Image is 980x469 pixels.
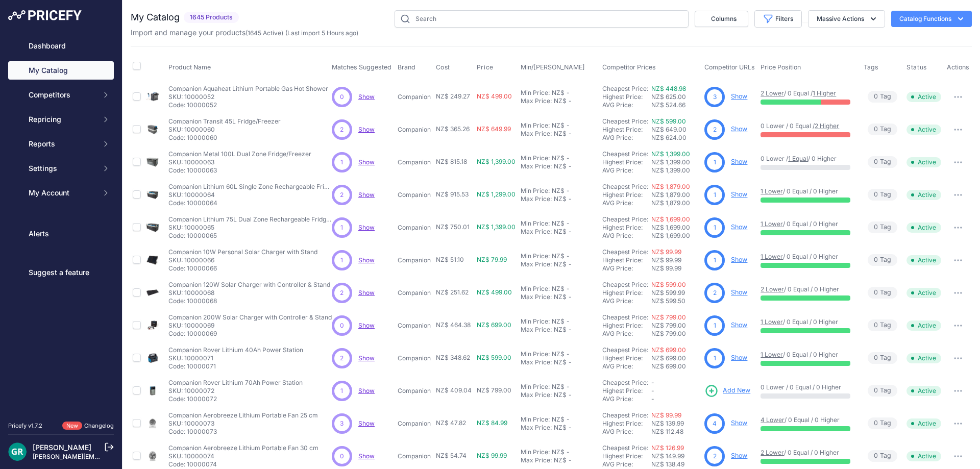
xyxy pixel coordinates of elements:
a: Dashboard [8,37,114,55]
button: Price [477,63,496,71]
span: 1 [714,158,716,167]
a: 1 Lower [761,253,783,260]
span: 1 [340,158,343,167]
div: NZ$ [554,97,567,105]
p: SKU: 10000052 [168,93,328,101]
span: Reports [29,139,95,149]
a: Cheapest Price: [602,281,648,288]
a: 1 Lower [761,220,783,228]
a: Show [731,419,747,427]
a: Show [358,158,375,166]
a: [PERSON_NAME][EMAIL_ADDRESS][DOMAIN_NAME] [33,453,190,460]
a: Show [731,354,747,361]
p: Companion Lithium 75L Dual Zone Rechargeable Fridge/Freezer [168,215,332,224]
div: NZ$ 599.50 [651,297,700,305]
a: Show [358,224,375,231]
a: 2 Lower [761,89,784,97]
a: NZ$ 99.99 [651,411,681,419]
a: Add New [704,384,750,398]
div: NZ$ [554,228,567,236]
p: Code: 10000068 [168,297,330,305]
div: - [567,97,572,105]
p: Code: 10000064 [168,199,332,207]
div: - [565,317,570,326]
span: Tag [868,352,897,364]
div: Min Price: [521,89,550,97]
div: NZ$ 1,699.00 [651,232,700,240]
span: 1 [714,256,716,265]
div: - [565,154,570,162]
div: NZ$ [554,326,567,334]
span: Matches Suggested [332,63,391,71]
span: Status [906,63,927,71]
div: NZ$ 99.99 [651,264,700,273]
p: Companion Aquaheat Lithium Portable Gas Hot Shower [168,85,328,93]
button: Status [906,63,929,71]
button: Catalog Functions [891,11,972,27]
p: / 0 Equal / 0 Higher [761,187,853,195]
span: NZ$ 750.01 [436,223,470,231]
span: Show [358,452,375,460]
button: Reports [8,135,114,153]
span: Active [906,157,941,167]
span: 0 [874,125,878,134]
span: 0 [874,157,878,167]
a: Cheapest Price: [602,248,648,256]
a: Cheapest Price: [602,150,648,158]
a: Show [731,288,747,296]
div: - [567,293,572,301]
a: NZ$ 126.99 [651,444,684,452]
div: Min Price: [521,121,550,130]
span: NZ$ 649.99 [477,125,511,133]
a: 1 Lower [761,351,783,358]
a: 2 Higher [815,122,839,130]
span: Active [906,190,941,200]
div: - [567,228,572,236]
span: Active [906,92,941,102]
span: NZ$ 1,399.00 [477,158,516,165]
span: 0 [340,321,344,330]
p: Code: 10000060 [168,134,281,142]
div: Highest Price: [602,126,651,134]
p: Companion Metal 100L Dual Zone Fridge/Freezer [168,150,311,158]
span: NZ$ 51.10 [436,256,464,263]
div: Highest Price: [602,256,651,264]
a: Cheapest Price: [602,183,648,190]
span: Show [358,419,375,427]
p: Companion Transit 45L Fridge/Freezer [168,117,281,126]
span: Show [358,322,375,329]
span: NZ$ 1,699.00 [651,224,690,231]
span: Show [358,289,375,297]
span: 0 [340,92,344,102]
div: NZ$ [554,195,567,203]
div: NZ$ [552,89,565,97]
span: NZ$ 815.18 [436,158,467,165]
span: Tag [868,254,897,266]
span: 0 [874,223,878,232]
div: Highest Price: [602,289,651,297]
span: 2 [713,288,717,298]
span: 1 [714,321,716,330]
a: Alerts [8,225,114,243]
div: - [565,219,570,228]
p: Code: 10000065 [168,232,332,240]
div: NZ$ [554,293,567,301]
span: Tag [868,124,897,135]
div: AVG Price: [602,264,651,273]
p: Companion [398,93,432,101]
span: NZ$ 499.00 [477,288,512,296]
p: 0 Lower / 0 Equal / [761,122,853,130]
a: Show [731,125,747,133]
p: / 0 Equal / 0 Higher [761,253,853,261]
a: Show [358,354,375,362]
div: NZ$ [552,121,565,130]
p: / 0 Equal / 0 Higher [761,220,853,228]
span: 1 [340,223,343,232]
div: Min Price: [521,350,550,358]
div: AVG Price: [602,297,651,305]
a: Cheapest Price: [602,85,648,92]
a: 4 Lower [761,416,785,424]
span: 2 [340,288,344,298]
div: Max Price: [521,195,552,203]
p: Companion [398,158,432,166]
